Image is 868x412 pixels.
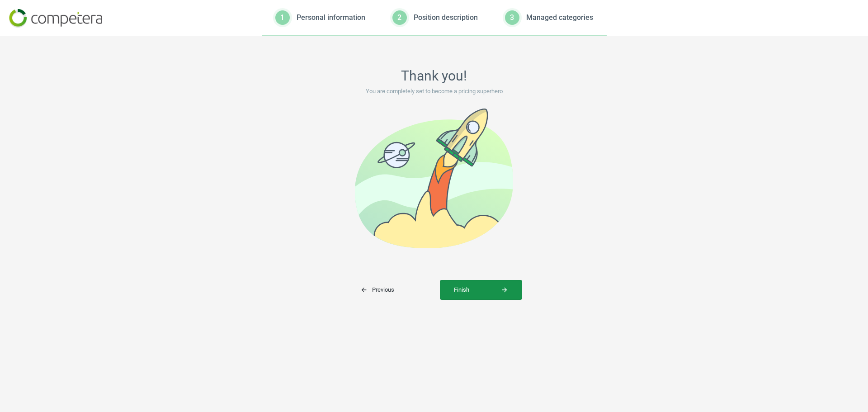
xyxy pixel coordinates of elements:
div: 2 [392,10,407,25]
button: Finisharrow_forward [440,280,522,300]
div: 1 [275,10,290,25]
span: Finish [454,286,508,294]
img: 7b73d85f1bbbb9d816539e11aedcf956.png [9,9,102,28]
img: 53180b315ed9a01495a3e13e59d7733e.svg [355,109,513,248]
h2: Thank you! [208,68,660,84]
p: You are completely set to become a pricing superhero [208,87,660,95]
span: Previous [360,286,394,294]
i: arrow_forward [501,286,508,294]
div: Personal information [297,13,365,23]
div: Managed categories [526,13,593,23]
i: arrow_back [360,286,368,294]
div: Position description [414,13,478,23]
button: arrow_backPrevious [346,280,440,300]
div: 3 [505,10,519,25]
